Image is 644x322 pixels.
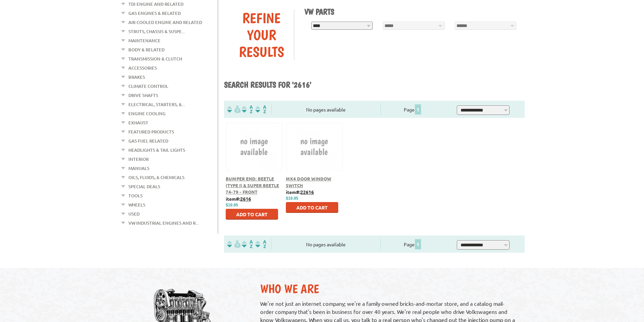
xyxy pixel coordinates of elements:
a: Interior [128,155,149,164]
a: MK4 Door Window Switch [286,176,331,188]
a: Used [128,209,140,218]
u: 2616 [240,196,251,202]
span: Add to Cart [236,211,268,217]
a: Brakes [128,73,145,81]
h2: Who We Are [260,281,518,296]
a: Electrical, Starters, &... [128,100,185,109]
img: filterpricelow.svg [227,240,241,248]
span: 1 [415,104,421,115]
a: Gas Engines & Related [128,9,181,18]
a: Drive Shafts [128,91,158,100]
a: Air Cooled Engine and Related [128,18,202,27]
a: Tools [128,191,143,200]
img: Sort by Sales Rank [254,105,268,113]
div: Page [380,239,445,250]
a: Special Deals [128,182,160,191]
span: $19.95 [286,196,298,201]
b: item#: [226,196,251,202]
a: Body & Related [128,45,165,54]
a: Bumper End: Beetle (Type I) & Super Beetle 74-79 - Front [226,176,279,195]
u: 22616 [300,189,314,195]
div: No pages available [272,106,380,113]
a: Oils, Fluids, & Chemicals [128,173,184,182]
a: Transmission & Clutch [128,54,182,63]
div: No pages available [272,241,380,248]
a: VW Industrial Engines and R... [128,219,199,227]
img: filterpricelow.svg [227,105,241,113]
span: $19.95 [226,203,238,207]
h1: Search results for '2616' [224,80,525,91]
b: item#: [286,189,314,195]
a: Wheels [128,200,145,209]
a: Struts, Chassis & Suspe... [128,27,185,36]
button: Add to Cart [286,202,338,213]
a: Engine Cooling [128,109,166,118]
h1: VW Parts [304,7,520,17]
span: 1 [415,239,421,249]
img: Sort by Headline [241,240,254,248]
a: Accessories [128,64,157,72]
img: Sort by Headline [241,105,254,113]
div: Refine Your Results [229,9,294,60]
a: Headlights & Tail Lights [128,146,185,154]
button: Add to Cart [226,209,278,220]
div: Page [380,104,445,115]
a: Gas Fuel Related [128,137,168,145]
img: Sort by Sales Rank [254,240,268,248]
a: Maintenance [128,36,160,45]
a: Featured Products [128,127,174,136]
span: Add to Cart [296,204,328,210]
a: Climate Control [128,82,168,91]
a: Manuals [128,164,149,173]
a: Exhaust [128,118,148,127]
